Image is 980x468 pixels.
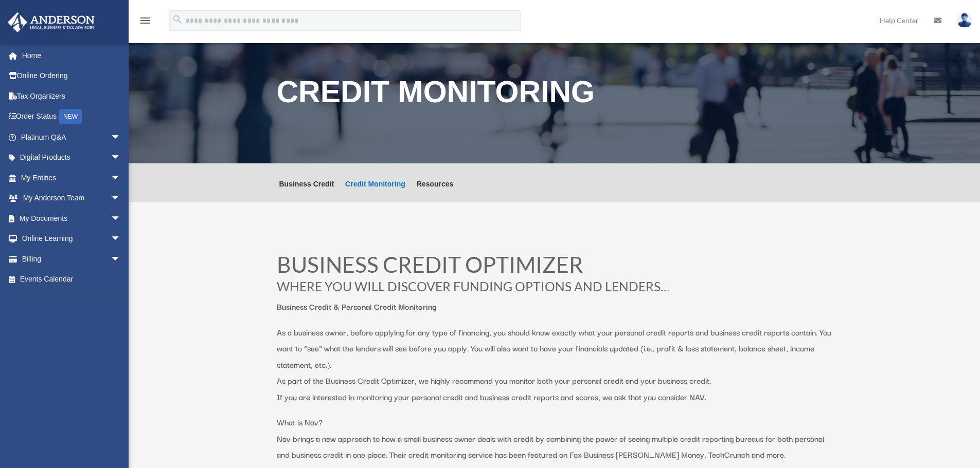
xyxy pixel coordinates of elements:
[7,208,136,229] a: My Documentsarrow_drop_down
[7,188,136,209] a: My Anderson Teamarrow_drop_down
[7,269,136,290] a: Events Calendar
[7,45,136,66] a: Home
[111,229,131,250] span: arrow_drop_down
[7,167,136,188] a: My Entitiesarrow_drop_down
[957,13,972,28] img: User Pic
[277,77,598,113] h1: Credit Monitoring
[7,147,136,168] a: Digital Productsarrow_drop_down
[111,249,131,270] span: arrow_drop_down
[7,86,136,106] a: Tax Organizers
[172,14,183,25] i: search
[111,208,131,229] span: arrow_drop_down
[7,249,136,269] a: Billingarrow_drop_down
[277,254,832,281] h1: BUSINESS CREDIT OPTIMIZER
[139,14,151,27] i: menu
[7,127,136,147] a: Platinum Q&Aarrow_drop_down
[279,180,334,202] a: Business Credit
[5,12,98,32] img: Anderson Advisors Platinum Portal
[7,229,136,249] a: Online Learningarrow_drop_down
[277,324,832,415] p: As a business owner, before applying for any type of financing, you should know exactly what your...
[277,300,437,312] strong: Business Credit & Personal Credit Monitoring
[111,127,131,148] span: arrow_drop_down
[7,106,136,127] a: Order StatusNEW
[417,180,454,202] a: Resources
[277,280,832,298] h3: WHERE YOU WILL DISCOVER FUNDING OPTIONS AND LENDERS…
[139,18,151,27] a: menu
[59,109,82,124] div: NEW
[111,188,131,209] span: arrow_drop_down
[345,180,405,202] a: Credit Monitoring
[7,66,136,86] a: Online Ordering
[111,167,131,189] span: arrow_drop_down
[111,147,131,169] span: arrow_drop_down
